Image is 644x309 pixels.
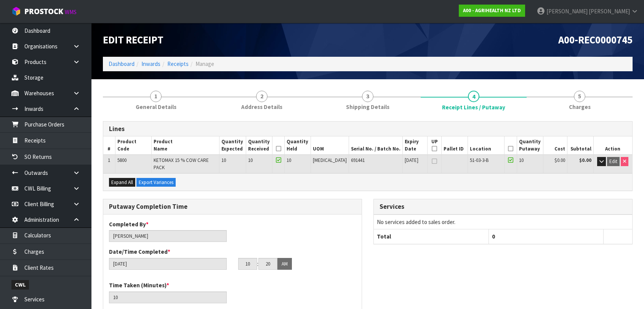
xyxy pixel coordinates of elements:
th: Product Code [115,136,151,155]
span: A00-REC0000745 [558,34,633,46]
th: # [103,136,115,155]
span: 10 [287,157,291,163]
th: UP [428,136,442,155]
span: Edit [609,158,617,165]
span: 1 [150,91,162,102]
strong: $0.00 [579,157,591,163]
span: ProStock [24,6,63,16]
span: 51-03-3-B [470,157,489,163]
label: Completed By [109,220,149,228]
span: [MEDICAL_DATA] [313,157,347,163]
input: MM [258,258,277,270]
span: 10 [248,157,253,163]
button: AM [277,258,292,270]
button: Edit [607,157,620,166]
span: 10 [221,157,226,163]
th: Expiry Date [403,136,428,155]
span: Receipt Lines / Putaway [442,103,505,111]
a: Dashboard [109,60,135,67]
span: [PERSON_NAME] [546,8,588,15]
th: Pallet ID [442,136,468,155]
th: Quantity Held [285,136,311,155]
span: Shipping Details [346,103,389,111]
span: 691441 [351,157,365,163]
span: 0 [492,233,495,240]
td: No services added to sales order. [374,215,632,229]
span: Charges [569,103,591,111]
span: Edit Receipt [103,34,163,46]
span: $0.00 [554,157,565,163]
span: Address Details [241,103,282,111]
th: Quantity Putaway [517,136,543,155]
strong: A00 - AGRIHEALTH NZ LTD [463,7,521,14]
button: Expand All [109,178,135,187]
input: HH [238,258,257,270]
span: [PERSON_NAME] [589,8,630,15]
span: 2 [256,91,268,102]
span: 10 [519,157,524,163]
h3: Putaway Completion Time [109,203,356,210]
th: Cost [543,136,567,155]
input: Date/Time completed [109,258,227,270]
th: Serial No. / Batch No. [349,136,403,155]
span: 5 [574,91,585,102]
span: KETOMAX 15 % COW CARE PACK [154,157,209,170]
th: Subtotal [567,136,594,155]
small: WMS [65,8,77,16]
a: A00 - AGRIHEALTH NZ LTD [459,5,525,17]
input: Time Taken [109,291,227,303]
span: General Details [136,103,176,111]
h3: Services [380,203,626,210]
th: Quantity Expected [219,136,246,155]
span: [DATE] [405,157,418,163]
label: Date/Time Completed [109,248,170,256]
img: cube-alt.png [11,6,21,16]
th: Product Name [152,136,219,155]
td: : [257,258,258,270]
span: 4 [468,91,479,102]
span: 1 [108,157,110,163]
button: Export Variances [136,178,176,187]
th: Action [593,136,632,155]
a: Inwards [141,60,160,67]
a: Receipts [167,60,189,67]
label: Time Taken (Minutes) [109,281,169,289]
h3: Lines [109,125,626,133]
th: Location [468,136,504,155]
span: Expand All [111,179,133,186]
th: Quantity Received [246,136,272,155]
th: UOM [311,136,349,155]
span: CWL [11,280,29,290]
th: Total [374,229,489,244]
span: 3 [362,91,373,102]
span: Manage [195,60,214,67]
span: 5800 [117,157,127,163]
